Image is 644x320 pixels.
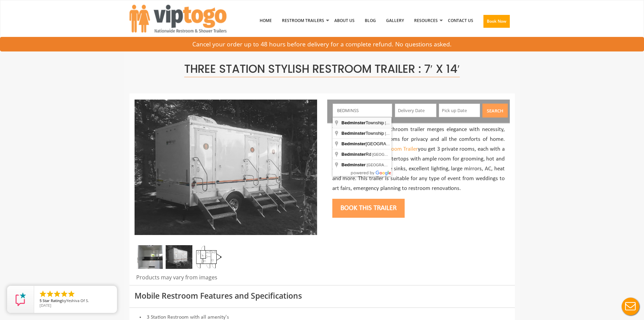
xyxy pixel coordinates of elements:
[277,3,329,38] a: Restroom Trailers
[341,152,372,157] span: Rd
[67,290,75,298] li: 
[341,120,366,125] span: Bedminster
[135,274,317,285] div: Products may vary from images
[332,125,505,193] p: The Stylish 3 station bathroom trailer merges elegance with necessity, providing 3 separate rooms...
[367,163,487,167] span: [GEOGRAPHIC_DATA], [GEOGRAPHIC_DATA], [GEOGRAPHIC_DATA]
[39,290,47,298] li: 
[40,299,112,303] span: by
[329,3,360,38] a: About Us
[129,5,226,33] img: VIPTOGO
[135,100,317,235] img: Side view of three station restroom trailer with three separate doors with signs
[617,293,644,320] button: Live Chat
[385,131,464,135] span: [GEOGRAPHIC_DATA], [GEOGRAPHIC_DATA]
[135,292,510,300] h3: Mobile Restroom Features and Specifications
[341,141,412,146] span: [GEOGRAPHIC_DATA]
[443,3,478,38] a: Contact Us
[409,3,443,38] a: Resources
[341,120,385,125] span: Township
[46,290,54,298] li: 
[360,3,381,38] a: Blog
[385,121,464,125] span: [GEOGRAPHIC_DATA], [GEOGRAPHIC_DATA]
[483,15,510,28] button: Book Now
[381,3,409,38] a: Gallery
[341,131,366,136] span: Bedminster
[379,146,418,152] a: Restroom Trailer
[43,298,62,303] span: Star Rating
[195,245,222,269] img: Floor Plan of 3 station restroom with sink and toilet
[166,245,192,269] img: Side view of three station restroom trailer with three separate doors with signs
[40,303,51,308] span: [DATE]
[14,293,27,306] img: Review Rating
[332,199,405,218] button: Book this trailer
[395,104,436,117] input: Delivery Date
[333,104,392,117] input: Enter your Address
[341,141,366,146] span: Bedminster
[482,104,508,118] button: Search
[341,131,385,136] span: Township
[478,3,515,42] a: Book Now
[60,290,68,298] li: 
[66,298,89,303] span: Yeshiva Of S.
[341,162,366,167] span: Bedminster
[136,245,163,269] img: Zoomed out full inside view of restroom station with a stall, a mirror and a sink
[255,3,277,38] a: Home
[184,61,460,77] span: Three Station Stylish Restroom Trailer : 7′ x 14′
[53,290,61,298] li: 
[341,152,366,157] span: Bedminster
[40,298,42,303] span: 5
[439,104,480,117] input: Pick up Date
[372,152,493,156] span: [GEOGRAPHIC_DATA], [GEOGRAPHIC_DATA], [GEOGRAPHIC_DATA]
